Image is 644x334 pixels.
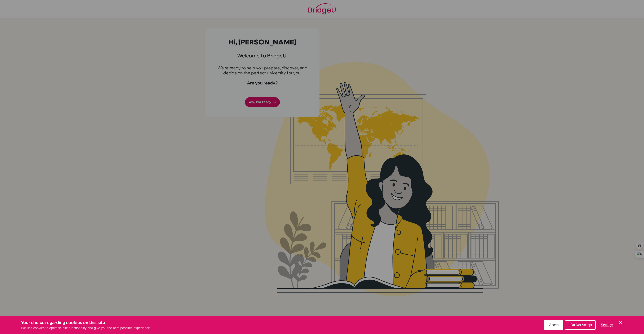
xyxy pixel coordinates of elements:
p: We use cookies to optimise site functionality and give you the best possible experience. [21,326,151,331]
span: I Do Not Accept [569,323,592,327]
button: Settings [597,321,616,329]
button: Save and close [618,320,623,325]
button: I Do Not Accept [565,320,596,330]
span: Settings [601,323,613,327]
button: I Accept [544,320,563,330]
h3: Your choice regarding cookies on this site [21,319,151,326]
span: I Accept [548,323,560,327]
